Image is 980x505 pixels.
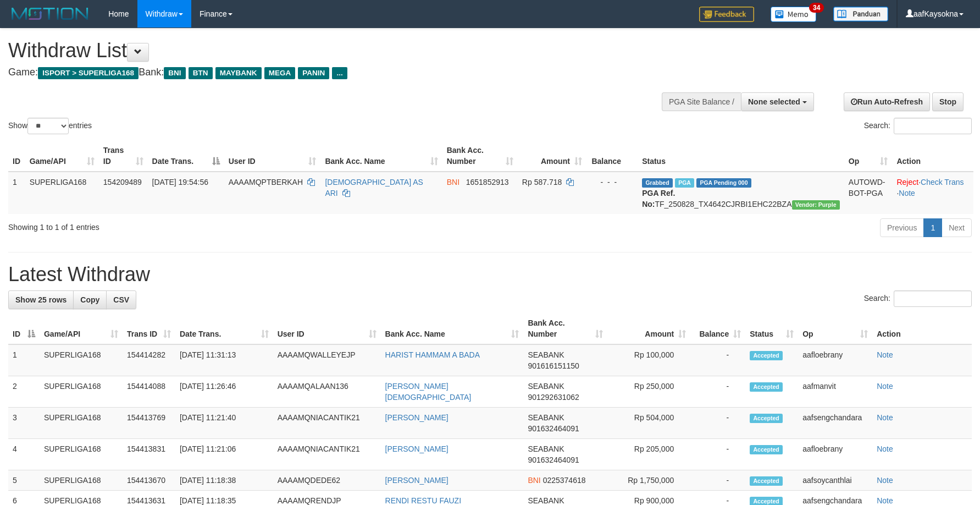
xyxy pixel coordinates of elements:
span: Accepted [750,476,783,486]
a: CSV [106,290,136,309]
th: Status: activate to sort column ascending [745,313,798,344]
td: SUPERLIGA168 [40,344,123,376]
span: Accepted [750,382,783,392]
a: Run Auto-Refresh [844,92,930,111]
td: Rp 504,000 [607,408,690,439]
span: 154209489 [103,178,142,186]
span: None selected [748,97,800,106]
th: User ID: activate to sort column ascending [273,313,381,344]
td: 1 [8,172,25,214]
td: 2 [8,376,40,408]
div: PGA Site Balance / [662,92,741,111]
span: SEABANK [528,382,564,391]
a: Note [877,413,893,422]
th: Balance [586,140,638,172]
td: aafmanvit [798,376,872,408]
span: Copy 901632464091 to clipboard [528,455,579,464]
th: Game/API: activate to sort column ascending [40,313,123,344]
td: aafsengchandara [798,408,872,439]
th: Trans ID: activate to sort column ascending [123,313,175,344]
span: Accepted [750,445,783,454]
td: - [690,376,745,408]
th: Date Trans.: activate to sort column ascending [175,313,273,344]
a: [DEMOGRAPHIC_DATA] AS ARI [325,178,423,197]
th: Bank Acc. Name: activate to sort column ascending [320,140,442,172]
th: Action [892,140,973,172]
a: Copy [73,290,107,309]
span: PGA Pending [696,178,751,188]
span: SEABANK [528,413,564,422]
span: Grabbed [642,178,673,188]
th: Action [872,313,972,344]
td: [DATE] 11:26:46 [175,376,273,408]
th: Amount: activate to sort column ascending [518,140,586,172]
select: Showentries [27,118,69,134]
th: Op: activate to sort column ascending [798,313,872,344]
td: AAAAMQDEDE62 [273,470,381,491]
td: aafsoycanthlai [798,470,872,491]
a: Note [877,476,893,485]
a: HARIST HAMMAM A BADA [385,350,480,359]
a: RENDI RESTU FAUZI [385,496,461,505]
span: Copy 901616151150 to clipboard [528,361,579,370]
th: ID: activate to sort column descending [8,313,40,344]
button: None selected [741,92,814,111]
h4: Game: Bank: [8,67,643,78]
a: [PERSON_NAME][DEMOGRAPHIC_DATA] [385,382,472,402]
th: Bank Acc. Number: activate to sort column ascending [442,140,518,172]
td: 154413670 [123,470,175,491]
img: Button%20Memo.svg [771,7,817,22]
td: AAAAMQNIACANTIK21 [273,408,381,439]
th: Game/API: activate to sort column ascending [25,140,99,172]
td: 1 [8,344,40,376]
td: 154414282 [123,344,175,376]
span: Rp 587.718 [522,178,562,186]
span: SEABANK [528,444,564,453]
span: PANIN [298,67,329,79]
a: Note [877,382,893,391]
td: SUPERLIGA168 [25,172,99,214]
th: Bank Acc. Name: activate to sort column ascending [381,313,524,344]
td: aafloebrany [798,439,872,470]
td: SUPERLIGA168 [40,376,123,408]
h1: Latest Withdraw [8,264,972,286]
input: Search: [894,290,972,307]
div: - - - [591,177,633,188]
span: Accepted [750,414,783,423]
span: BNI [447,178,459,186]
th: Date Trans.: activate to sort column descending [148,140,224,172]
span: Copy 901292631062 to clipboard [528,393,579,402]
span: BTN [189,67,213,79]
td: 154413831 [123,439,175,470]
td: 5 [8,470,40,491]
div: Showing 1 to 1 of 1 entries [8,217,400,233]
span: MAYBANK [215,67,262,79]
th: ID [8,140,25,172]
img: Feedback.jpg [699,7,754,22]
td: [DATE] 11:21:06 [175,439,273,470]
td: TF_250828_TX4642CJRBI1EHC22BZA [638,172,844,214]
th: Bank Acc. Number: activate to sort column ascending [523,313,607,344]
td: AAAAMQNIACANTIK21 [273,439,381,470]
td: 3 [8,408,40,439]
span: BNI [164,67,185,79]
th: User ID: activate to sort column ascending [224,140,321,172]
span: ISPORT > SUPERLIGA168 [38,67,139,79]
span: BNI [528,476,540,485]
label: Search: [864,290,972,307]
span: ... [332,67,347,79]
td: AAAAMQWALLEYEJP [273,344,381,376]
span: SEABANK [528,350,564,359]
th: Amount: activate to sort column ascending [607,313,690,344]
td: - [690,470,745,491]
label: Search: [864,118,972,134]
td: 154414088 [123,376,175,408]
a: Note [877,444,893,453]
img: MOTION_logo.png [8,6,92,22]
td: [DATE] 11:31:13 [175,344,273,376]
a: Next [942,218,972,237]
a: Check Trans [921,178,964,186]
span: MEGA [264,67,296,79]
span: Copy 0225374618 to clipboard [543,476,586,485]
td: Rp 1,750,000 [607,470,690,491]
